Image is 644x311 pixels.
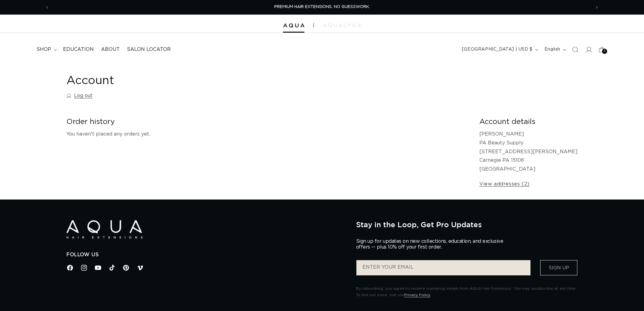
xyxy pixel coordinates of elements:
[404,293,430,297] a: Privacy Policy
[356,260,530,275] input: ENTER YOUR EMAIL
[479,117,578,127] h2: Account details
[66,73,578,88] h1: Account
[63,46,94,53] span: Education
[66,91,93,100] a: Log out
[479,180,530,189] a: View addresses (2)
[323,23,361,27] img: aqualyna.com
[540,260,577,275] button: Sign Up
[37,46,51,53] span: shop
[59,43,97,56] a: Education
[590,2,604,13] button: Next announcement
[123,43,174,56] a: Salon Locator
[356,285,578,299] p: By subscribing, you agree to receive marketing emails from AQUA Hair Extensions. You may unsubscr...
[33,43,59,56] summary: shop
[97,43,123,56] a: About
[66,252,347,258] h2: Follow Us
[541,44,569,55] button: English
[66,117,470,127] h2: Order history
[479,130,578,174] p: [PERSON_NAME] PA Beauty Supply [STREET_ADDRESS][PERSON_NAME] Carnegie PA 15106 [GEOGRAPHIC_DATA]
[283,23,304,28] img: Aqua Hair Extensions
[274,5,370,9] span: PREMIUM HAIR EXTENSIONS. NO GUESSWORK.
[66,130,470,139] p: You haven't placed any orders yet.
[569,43,582,56] summary: Search
[604,49,606,54] span: 3
[127,46,171,53] span: Salon Locator
[101,46,120,53] span: About
[458,44,541,55] button: [GEOGRAPHIC_DATA] | USD $
[356,220,578,229] h2: Stay in the Loop, Get Pro Updates
[356,239,508,250] p: Sign up for updates on new collections, education, and exclusive offers — plus 10% off your first...
[462,46,533,53] span: [GEOGRAPHIC_DATA] | USD $
[66,220,142,239] img: Aqua Hair Extensions
[544,46,560,53] span: English
[40,2,54,13] button: Previous announcement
